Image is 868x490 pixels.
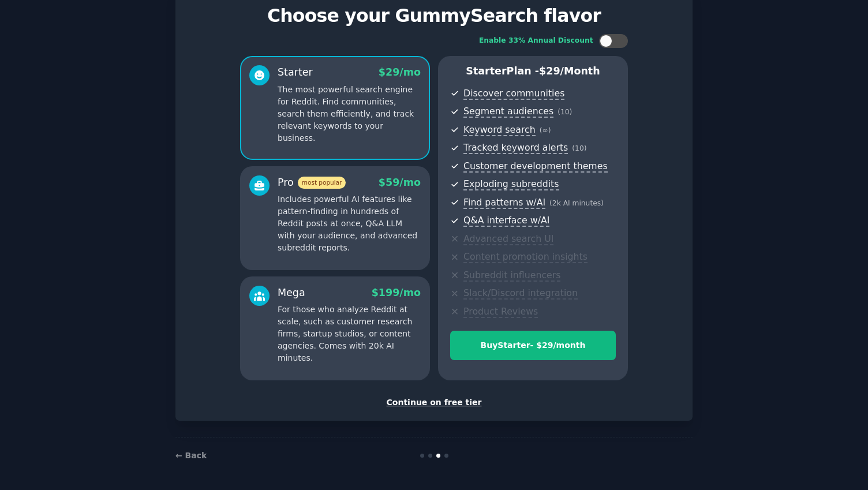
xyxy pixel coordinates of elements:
span: Exploding subreddits [463,178,559,190]
a: ← Back [175,451,207,460]
span: $ 29 /mo [379,66,421,78]
p: For those who analyze Reddit at scale, such as customer research firms, startup studios, or conte... [278,304,421,364]
span: Segment audiences [463,106,553,118]
span: Subreddit influencers [463,270,560,282]
p: Starter Plan - [450,64,616,78]
span: Q&A interface w/AI [463,215,549,227]
span: Find patterns w/AI [463,197,545,209]
p: Choose your GummySearch flavor [188,6,680,26]
span: Keyword search [463,124,536,136]
span: Tracked keyword alerts [463,142,568,154]
span: Discover communities [463,88,564,100]
span: ( 10 ) [558,108,572,116]
div: Enable 33% Annual Discount [479,36,593,46]
div: Starter [278,65,313,80]
p: The most powerful search engine for Reddit. Find communities, search them efficiently, and track ... [278,84,421,144]
span: ( 2k AI minutes ) [549,199,604,207]
span: ( ∞ ) [540,126,551,134]
span: $ 59 /mo [379,177,421,188]
p: Includes powerful AI features like pattern-finding in hundreds of Reddit posts at once, Q&A LLM w... [278,193,421,254]
span: Content promotion insights [463,251,588,263]
span: most popular [298,177,346,189]
span: Advanced search UI [463,233,553,245]
span: Product Reviews [463,306,538,318]
div: Pro [278,175,346,190]
span: Slack/Discord integration [463,287,578,300]
span: $ 199 /mo [372,287,421,298]
span: $ 29 /month [539,65,600,77]
span: Customer development themes [463,160,608,173]
button: BuyStarter- $29/month [450,331,616,360]
span: ( 10 ) [572,144,586,152]
div: Buy Starter - $ 29 /month [451,339,615,351]
div: Mega [278,286,305,300]
div: Continue on free tier [188,397,680,409]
